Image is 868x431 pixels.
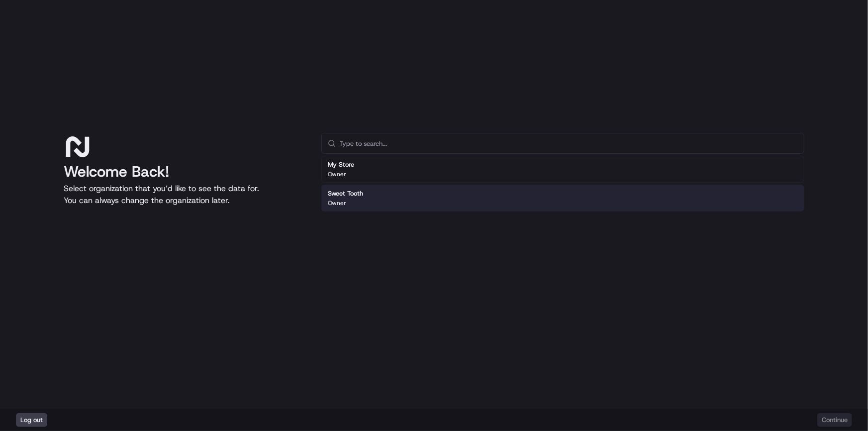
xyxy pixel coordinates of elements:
h1: Welcome Back! [64,163,305,181]
h2: My Store [328,160,355,169]
h2: Sweet Tooth [328,189,364,198]
p: Owner [328,170,347,178]
div: Suggestions [321,154,804,214]
p: Select organization that you’d like to see the data for. You can always change the organization l... [64,183,305,207]
button: Log out [16,413,47,427]
p: Owner [328,199,347,207]
input: Type to search... [340,133,798,153]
